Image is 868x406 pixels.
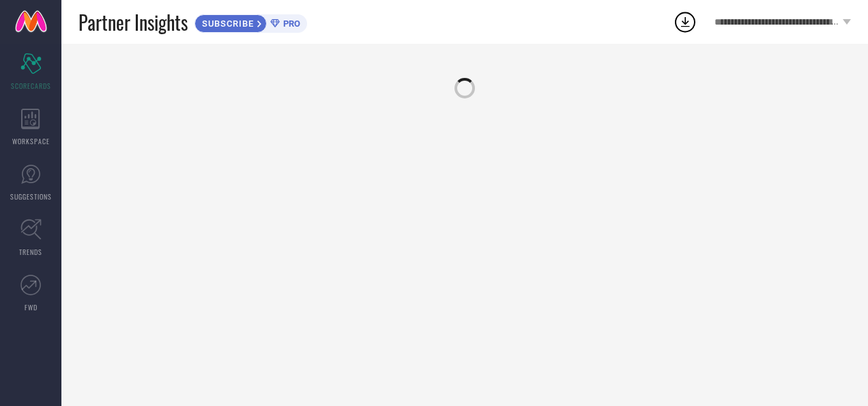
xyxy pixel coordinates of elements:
span: SUGGESTIONS [10,191,52,202]
span: WORKSPACE [12,136,50,146]
span: SCORECARDS [11,81,51,91]
a: SUBSCRIBEPRO [194,11,307,33]
span: Partner Insights [78,8,188,36]
span: TRENDS [19,247,42,257]
span: FWD [25,302,38,312]
span: SUBSCRIBE [195,18,257,29]
span: PRO [280,18,300,29]
div: Open download list [673,10,697,34]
